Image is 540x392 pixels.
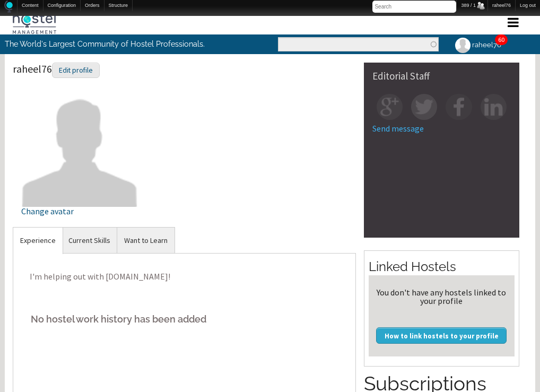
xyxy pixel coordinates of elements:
img: in-square.png [481,94,507,120]
div: Edit profile [52,63,100,78]
h5: No hostel work history has been added [21,303,347,335]
img: Home [4,1,13,13]
a: Current Skills [62,228,117,254]
a: Experience [13,228,63,254]
img: fb-square.png [446,94,472,120]
a: Edit profile [52,62,100,75]
img: Hostel Management Home [13,13,56,34]
h2: Linked Hostels [369,258,515,276]
img: gp-square.png [377,94,403,120]
a: Want to Learn [117,228,175,254]
img: tw-square.png [411,94,437,120]
input: Search [372,1,456,13]
span: raheel76 [13,62,100,75]
a: Send message [372,123,424,134]
a: raheel76 [447,34,507,55]
div: Change avatar [21,207,138,215]
p: I'm helping out with [DOMAIN_NAME]! [21,262,347,292]
input: Enter the terms you wish to search for. [278,37,439,51]
div: Editorial Staff [372,71,511,81]
a: Change avatar [21,142,138,215]
div: You don't have any hostels linked to your profile [373,288,510,305]
img: raheel76's picture [21,90,138,207]
a: How to link hostels to your profile [376,327,507,343]
p: The World's Largest Community of Hostel Professionals. [5,34,226,54]
a: 60 [498,36,504,43]
img: raheel76's picture [454,36,472,55]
